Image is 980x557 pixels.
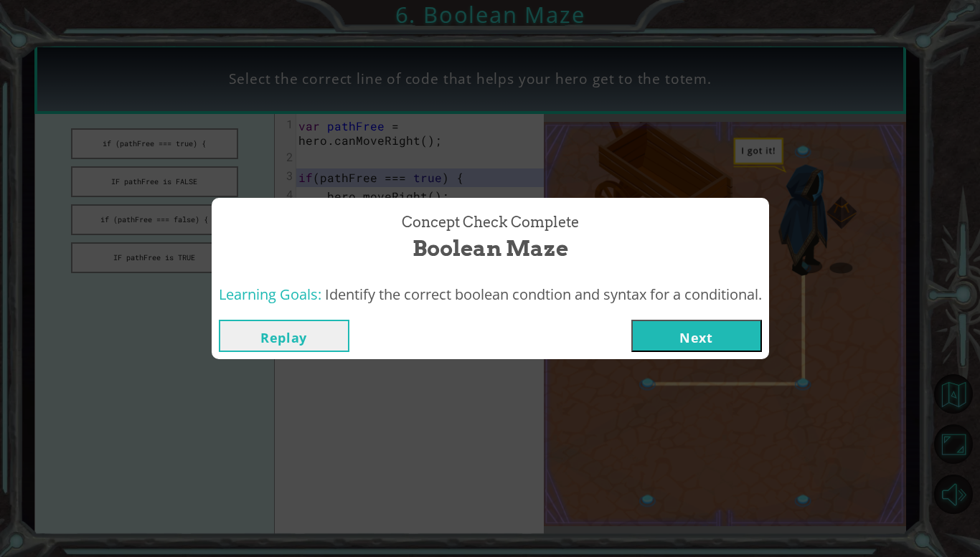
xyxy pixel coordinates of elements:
span: Boolean Maze [413,233,568,264]
span: Learning Goals: [219,285,321,304]
span: Identify the correct boolean condtion and syntax for a conditional. [325,285,762,304]
span: Concept Check Complete [402,212,579,233]
button: Replay [219,320,349,352]
button: Next [631,320,762,352]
